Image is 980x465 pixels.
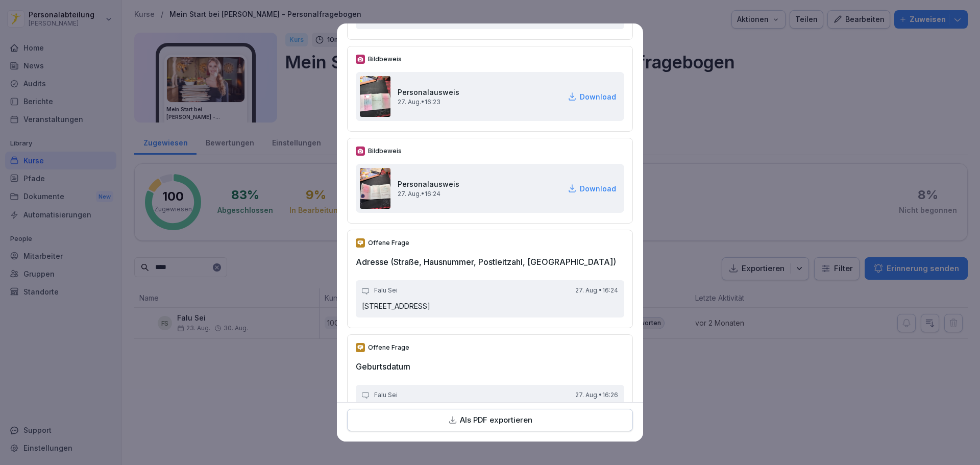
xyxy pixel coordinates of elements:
[347,409,633,432] button: Als PDF exportieren
[580,91,616,102] p: Download
[368,146,402,156] p: Bildbeweis
[368,343,409,352] p: Offene Frage
[398,87,459,97] h2: Personalausweis
[368,55,402,64] p: Bildbeweis
[398,179,459,189] h2: Personalausweis
[374,286,398,295] p: Falu Sei
[356,256,624,268] h2: Adresse (Straße, Hausnummer, Postleitzahl, [GEOGRAPHIC_DATA])
[460,414,532,426] p: Als PDF exportieren
[374,391,398,400] p: Falu Sei
[575,286,618,295] p: 27. Aug. • 16:24
[362,301,618,311] p: [STREET_ADDRESS]
[398,97,459,107] p: 27. Aug. • 16:23
[580,183,616,194] p: Download
[368,238,409,248] p: Offene Frage
[575,391,618,400] p: 27. Aug. • 16:26
[356,360,624,373] h2: Geburtsdatum
[398,189,459,199] p: 27. Aug. • 16:24
[360,168,390,209] img: k70sq8wbn1ipo7rcizmx27ug.png
[360,76,390,117] img: hkfa7qw1eneudmhqwpupazm3.png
